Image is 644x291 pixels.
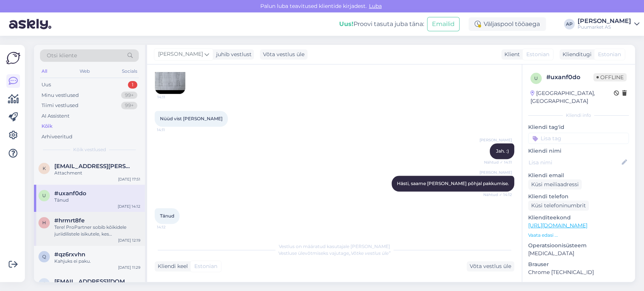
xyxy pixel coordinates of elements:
[529,158,620,167] input: Lisa nimi
[73,146,106,153] span: Kõik vestlused
[118,237,140,243] div: [DATE] 12:19
[54,163,133,170] span: kai.vares@mail.ee
[349,250,390,256] i: „Võtke vestlus üle”
[469,17,546,31] div: Väljaspool tööaega
[339,20,354,28] b: Uus!
[528,250,629,257] p: [MEDICAL_DATA]
[480,170,512,175] span: [PERSON_NAME]
[467,261,514,271] div: Võta vestlus üle
[339,20,424,29] div: Proovi tasuta juba täna:
[118,176,140,182] div: [DATE] 17:51
[41,112,69,120] div: AI Assistent
[160,213,174,219] span: Tänud
[41,81,51,89] div: Uus
[528,179,582,190] div: Küsi meiliaadressi
[578,18,631,24] div: [PERSON_NAME]
[157,127,185,133] span: 14:11
[598,51,621,58] span: Estonian
[43,165,46,171] span: k
[528,260,629,268] p: Brauser
[54,224,140,237] div: Tere! ProPartner sobib kõikidele juriidilistele isikutele, kes Puumarketist ostavad. Liikmed saav...
[157,224,185,230] span: 14:12
[534,75,538,81] span: u
[593,73,627,81] span: Offline
[546,73,593,82] div: # uxanf0do
[564,19,575,29] div: AP
[158,50,203,58] span: [PERSON_NAME]
[120,66,139,76] div: Socials
[528,123,629,131] p: Kliendi tag'id
[40,66,49,76] div: All
[578,18,639,30] a: [PERSON_NAME]Puumarket AS
[528,232,629,239] p: Vaata edasi ...
[6,51,20,65] img: Askly Logo
[526,51,549,58] span: Estonian
[528,201,589,211] div: Küsi telefoninumbrit
[367,3,384,9] span: Luba
[496,148,509,154] span: Jah. :)
[121,92,137,99] div: 99+
[157,94,186,100] span: 14:11
[54,217,85,224] span: #hrmrt8fe
[54,258,140,265] div: Kahjuks ei paku.
[47,52,77,60] span: Otsi kliente
[78,66,91,76] div: Web
[528,268,629,276] p: Chrome [TECHNICAL_ID]
[278,250,390,256] span: Vestluse ülevõtmiseks vajutage
[528,214,629,222] p: Klienditeekond
[484,159,512,165] span: Nähtud ✓ 14:11
[397,181,509,186] span: Hästi, saame [PERSON_NAME] põhjal pakkumise.
[528,222,587,229] a: [URL][DOMAIN_NAME]
[42,193,46,198] span: u
[427,17,460,31] button: Emailid
[213,51,252,58] div: juhib vestlust
[43,281,46,286] span: s
[194,262,217,270] span: Estonian
[559,51,592,58] div: Klienditugi
[483,192,512,198] span: Nähtud ✓ 14:12
[41,123,52,130] div: Kõik
[121,102,137,109] div: 99+
[54,251,85,258] span: #qz6rxvhn
[578,24,631,30] div: Puumarket AS
[41,92,79,99] div: Minu vestlused
[42,254,46,259] span: q
[128,81,137,89] div: 1
[528,147,629,155] p: Kliendi nimi
[118,204,140,209] div: [DATE] 14:12
[155,262,188,270] div: Kliendi keel
[42,220,46,225] span: h
[260,49,307,60] div: Võta vestlus üle
[54,197,140,204] div: Tänud
[528,242,629,250] p: Operatsioonisüsteem
[528,193,629,201] p: Kliendi telefon
[54,170,140,176] div: Attachment
[501,51,520,58] div: Klient
[530,89,614,105] div: [GEOGRAPHIC_DATA], [GEOGRAPHIC_DATA]
[528,133,629,144] input: Lisa tag
[160,116,223,121] span: Nüüd vist [PERSON_NAME]
[41,102,78,109] div: Tiimi vestlused
[528,112,629,119] div: Kliendi info
[41,133,72,141] div: Arhiveeritud
[155,64,185,94] img: Attachment
[480,137,512,143] span: [PERSON_NAME]
[528,172,629,179] p: Kliendi email
[118,265,140,270] div: [DATE] 11:29
[54,278,133,285] span: saade@saade.ee
[54,190,86,197] span: #uxanf0do
[279,244,390,249] span: Vestlus on määratud kasutajale [PERSON_NAME]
